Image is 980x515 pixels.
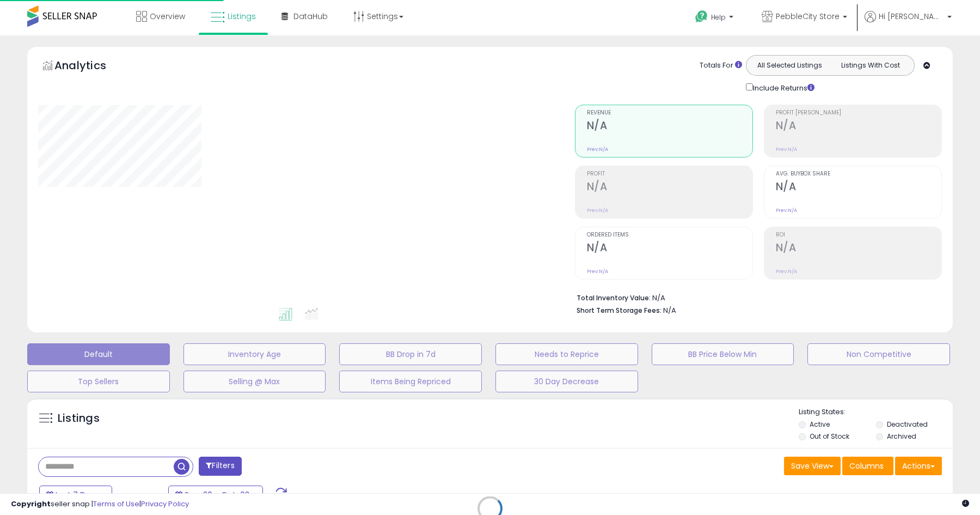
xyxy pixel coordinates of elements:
button: Listings With Cost [830,58,911,72]
button: 30 Day Decrease [495,371,638,392]
button: Non Competitive [807,343,950,365]
button: Items Being Repriced [339,371,482,392]
small: Prev: N/A [587,207,608,214]
span: DataHub [293,11,328,22]
li: N/A [577,290,934,304]
i: Get Help [695,10,708,23]
strong: Copyright [11,499,51,509]
button: Needs to Reprice [495,343,638,365]
h5: Analytics [54,58,127,76]
span: Listings [228,11,256,22]
button: All Selected Listings [749,58,830,72]
small: Prev: N/A [776,207,797,214]
div: Totals For [700,60,742,71]
button: BB Drop in 7d [339,343,482,365]
a: Hi [PERSON_NAME] [865,11,952,35]
small: Prev: N/A [587,268,608,275]
h2: N/A [587,119,752,134]
a: Help [687,2,744,35]
span: PebbleCity Store [776,11,840,22]
small: Prev: N/A [776,146,797,153]
span: Ordered Items [587,232,752,238]
span: Hi [PERSON_NAME] [879,11,944,22]
h2: N/A [776,180,941,195]
small: Prev: N/A [776,268,797,275]
button: Top Sellers [27,371,170,392]
button: Inventory Age [183,343,326,365]
button: Selling @ Max [183,371,326,392]
span: Profit [587,171,752,177]
span: Revenue [587,110,752,116]
small: Prev: N/A [587,146,608,153]
h2: N/A [776,119,941,134]
h2: N/A [587,180,752,195]
span: Avg. Buybox Share [776,171,941,177]
button: Default [27,343,170,365]
h2: N/A [587,241,752,256]
span: ROI [776,232,941,238]
span: Overview [150,11,185,22]
h2: N/A [776,241,941,256]
div: Include Returns [738,81,828,94]
span: N/A [663,305,676,316]
span: Profit [PERSON_NAME] [776,110,941,116]
div: seller snap | | [11,499,189,510]
button: BB Price Below Min [652,343,794,365]
b: Total Inventory Value: [577,293,651,302]
span: Help [711,13,726,22]
b: Short Term Storage Fees: [577,306,661,315]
